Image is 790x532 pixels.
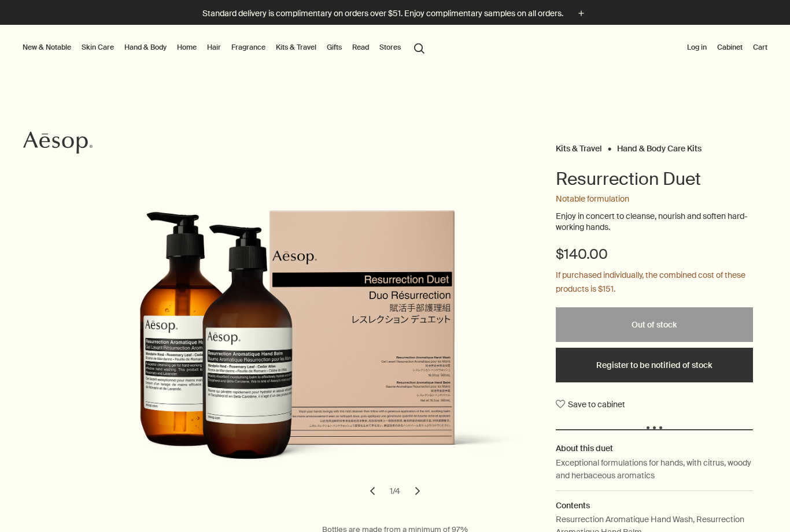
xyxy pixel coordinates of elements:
button: Stores [377,40,403,54]
button: Log in [685,40,709,54]
a: Aesop [20,128,95,160]
a: Home [175,40,199,54]
a: Fragrance [229,40,268,54]
button: New & Notable [20,40,73,54]
img: Resurrection Duet in outer carton [66,210,527,489]
a: Gifts [324,40,344,54]
svg: Aesop [23,131,93,154]
p: If purchased individually, the combined cost of these products is $151. [556,269,754,296]
button: Open search [409,36,430,58]
a: Kits & Travel [274,40,319,54]
a: Hand & Body Care Kits [617,143,702,148]
span: $140.00 [556,245,608,263]
a: Hand & Body [122,40,169,54]
a: Hair [205,40,223,54]
p: Exceptional formulations for hands, with citrus, woody and herbaceous aromatics [556,456,754,482]
nav: primary [20,25,430,71]
button: next slide [405,478,430,504]
button: Register to be notified of stock [556,348,754,382]
button: Standard delivery is complimentary on orders over $51. Enjoy complimentary samples on all orders. [202,7,588,20]
img: Resurrection Duet in outer carton [69,210,530,489]
button: Cart [751,40,770,54]
button: Out of stock - $140.00 [556,307,754,342]
img: Resurrection Aromatique Hand Wash, Resurrection Aromatique Hand Balm texture [73,210,534,489]
img: Resurrection duet carton and products placed in front of grey textured background [76,210,537,489]
a: Skin Care [79,40,116,54]
button: previous slide [360,478,385,504]
h2: About this duet [556,442,754,455]
a: Cabinet [715,40,745,54]
p: Standard delivery is complimentary on orders over $51. Enjoy complimentary samples on all orders. [202,8,563,20]
div: Resurrection Duet [66,210,527,504]
p: Enjoy in concert to cleanse, nourish and soften hard-working hands. [556,211,754,233]
a: Read [350,40,371,54]
a: Kits & Travel [556,143,602,148]
button: Save to cabinet [556,394,625,415]
h2: Contents [556,499,754,512]
nav: supplementary [685,25,770,71]
h1: Resurrection Duet [556,168,754,191]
